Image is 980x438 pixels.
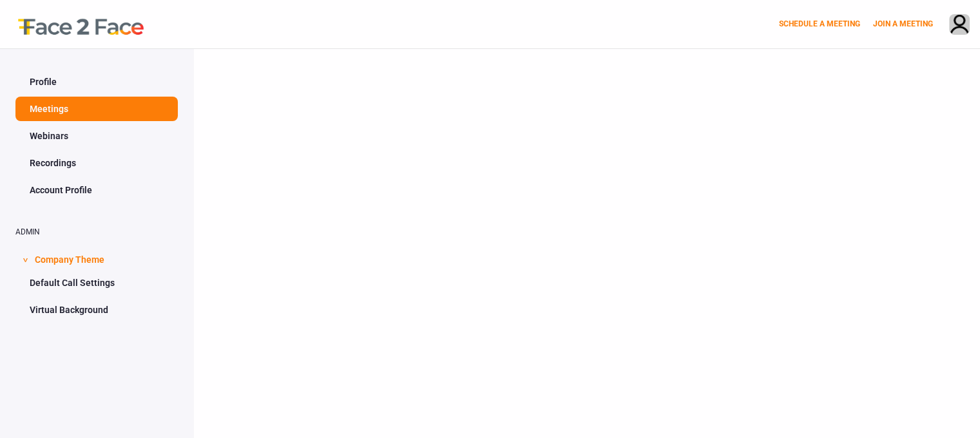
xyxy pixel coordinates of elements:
[35,246,104,271] span: Company Theme
[15,271,178,295] a: Default Call Settings
[873,19,933,28] a: JOIN A MEETING
[15,70,178,94] a: Profile
[15,151,178,175] a: Recordings
[15,298,178,322] a: Virtual Background
[15,124,178,148] a: Webinars
[15,97,178,121] a: Meetings
[15,178,178,202] a: Account Profile
[15,228,178,236] h2: ADMIN
[950,15,969,36] img: avatar.710606db.png
[779,19,860,28] a: SCHEDULE A MEETING
[19,258,32,262] span: >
